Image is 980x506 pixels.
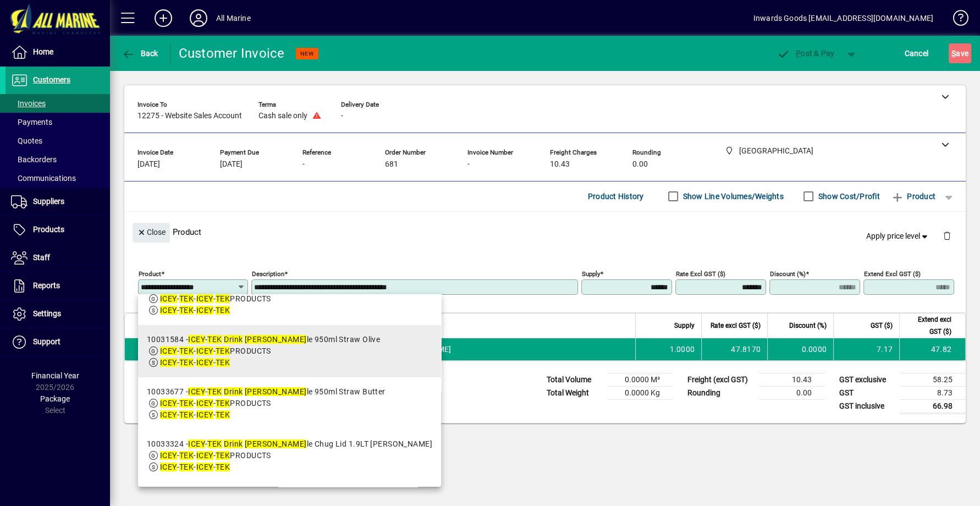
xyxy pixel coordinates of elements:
[146,8,181,28] button: Add
[5,272,110,300] a: Reports
[789,320,827,332] span: Discount (%)
[224,387,243,396] em: Drink
[138,325,441,377] mat-option: 10031584 - ICEY-TEK Drink Bottle 950ml Straw Olive
[224,439,243,448] em: Drink
[900,386,966,399] td: 8.73
[670,344,695,355] span: 1.0000
[33,309,61,318] span: Settings
[160,294,271,303] span: - - - PRODUCTS
[862,226,934,246] button: Apply price level
[216,358,230,367] em: TEK
[160,410,177,419] em: ICEY
[133,223,170,243] button: Close
[302,160,305,169] span: -
[33,337,60,346] span: Support
[834,373,900,386] td: GST exclusive
[834,386,900,399] td: GST
[5,244,110,272] a: Staff
[216,463,230,471] em: TEK
[224,335,243,344] em: Drink
[759,386,825,399] td: 0.00
[11,99,46,108] span: Invoices
[130,227,173,237] app-page-header-button: Close
[124,212,966,252] div: Product
[160,358,230,367] span: - - -
[300,50,314,57] span: NEW
[905,45,929,62] span: Cancel
[681,191,784,202] label: Show Line Volumes/Weights
[188,335,205,344] em: ICEY
[582,269,600,277] mat-label: Supply
[138,273,441,325] mat-option: 10033316 - ICEY-TEK Drink Bottle 950ml Straw Rose
[682,386,759,399] td: Rounding
[772,43,840,63] button: Post & Pay
[179,358,194,367] em: TEK
[147,386,386,398] div: 10033677 - - le 950ml Straw Butter
[188,387,205,396] em: ICEY
[137,160,160,169] span: [DATE]
[196,463,213,471] em: ICEY
[160,463,177,471] em: ICEY
[245,335,307,344] em: [PERSON_NAME]
[207,335,222,344] em: TEK
[708,344,761,355] div: 47.8170
[179,306,194,315] em: TEK
[40,394,70,403] span: Package
[138,377,441,430] mat-option: 10033677 - ICEY-TEK Drink Bottle 950ml Straw Butter
[196,451,213,460] em: ICEY
[160,346,177,355] em: ICEY
[160,399,271,408] span: - - - PRODUCTS
[341,112,343,120] span: -
[196,410,213,419] em: ICEY
[759,373,825,386] td: 10.43
[31,371,79,380] span: Financial Year
[11,118,52,127] span: Payments
[5,150,110,169] a: Backorders
[160,306,230,315] span: - - -
[137,223,166,241] span: Close
[33,253,50,262] span: Staff
[902,43,932,63] button: Cancel
[767,338,833,360] td: 0.0000
[871,320,893,332] span: GST ($)
[139,269,161,277] mat-label: Product
[753,9,933,27] div: Inwards Goods [EMAIL_ADDRESS][DOMAIN_NAME]
[816,191,880,202] label: Show Cost/Profit
[160,294,177,303] em: ICEY
[934,223,960,249] button: Delete
[160,463,230,471] span: - - -
[110,43,170,63] app-page-header-button: Back
[33,47,53,56] span: Home
[796,49,801,58] span: P
[216,294,230,303] em: TEK
[944,2,966,38] a: Knowledge Base
[385,160,398,169] span: 681
[951,49,956,58] span: S
[216,346,230,355] em: TEK
[711,320,761,332] span: Rate excl GST ($)
[906,313,951,338] span: Extend excl GST ($)
[188,439,205,448] em: ICEY
[147,334,380,345] div: 10031584 - - le 950ml Straw Olive
[137,112,242,120] span: 12275 - Website Sales Account
[179,399,194,408] em: TEK
[196,358,213,367] em: ICEY
[196,399,213,408] em: ICEY
[951,45,968,62] span: ave
[5,113,110,131] a: Payments
[583,186,648,206] button: Product History
[220,160,243,169] span: [DATE]
[934,230,960,240] app-page-header-button: Delete
[160,451,271,460] span: - - - PRODUCTS
[216,9,251,27] div: All Marine
[216,410,230,419] em: TEK
[899,338,965,360] td: 47.82
[777,49,835,58] span: ost & Pay
[900,399,966,413] td: 66.98
[11,155,57,164] span: Backorders
[179,410,194,419] em: TEK
[207,387,222,396] em: TEK
[949,43,971,63] button: Save
[5,38,110,66] a: Home
[245,439,307,448] em: [PERSON_NAME]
